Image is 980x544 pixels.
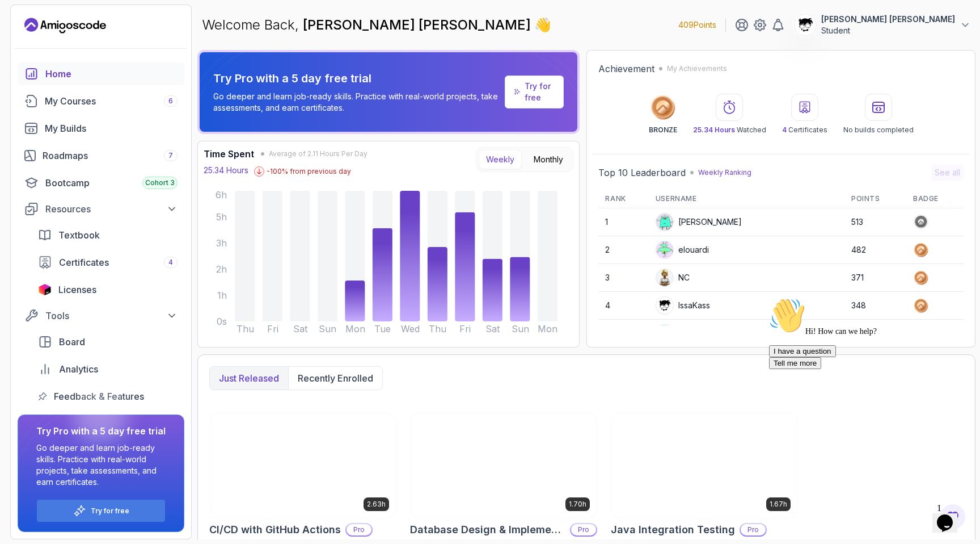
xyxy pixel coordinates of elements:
button: Just released [210,367,288,390]
tspan: 1h [217,290,227,301]
span: Board [59,335,85,349]
span: Analytics [59,362,98,376]
button: Tools [18,306,184,326]
tspan: Mon [538,323,557,334]
tspan: Sun [319,323,336,334]
a: certificates [31,251,184,274]
span: 4 [782,125,787,134]
div: Roadmaps [43,149,178,162]
img: :wave: [5,5,41,41]
span: Feedback & Features [54,390,144,403]
th: Username [649,190,844,208]
th: Rank [598,190,648,208]
iframe: chat widget [932,499,969,533]
tspan: Tue [374,323,391,334]
th: Badge [906,190,964,208]
a: roadmaps [18,144,184,167]
td: 513 [844,208,906,236]
h2: Database Design & Implementation [410,522,565,538]
h2: Achievement [598,62,654,76]
div: Tools [45,309,178,323]
p: Watched [693,125,766,135]
a: textbook [31,224,184,246]
tspan: Fri [459,323,471,334]
h3: Time Spent [204,147,254,161]
img: Database Design & Implementation card [411,413,597,518]
tspan: Mon [345,323,365,334]
span: 4 [168,258,173,267]
a: home [18,62,184,85]
td: 4 [598,292,648,320]
div: NC [656,269,690,287]
button: Monthly [526,150,571,169]
div: Bootcamp [45,176,178,190]
a: Try for free [505,76,564,108]
img: CI/CD with GitHub Actions card [210,413,396,518]
img: default monster avatar [656,241,673,258]
tspan: 6h [216,189,227,200]
a: Try for free [91,507,129,516]
span: Textbook [58,228,100,242]
p: BRONZE [649,125,677,135]
p: Go deeper and learn job-ready skills. Practice with real-world projects, take assessments, and ea... [213,91,500,114]
p: 1.70h [569,500,586,509]
button: See all [931,165,964,181]
h2: Top 10 Leaderboard [598,166,686,179]
div: Kalpanakakarla [656,324,736,342]
p: Just released [219,371,279,385]
p: 25.34 Hours [204,165,248,176]
div: 👋Hi! How can we help?I have a questionTell me more [5,5,209,76]
a: feedback [31,385,184,408]
div: [PERSON_NAME] [656,213,742,231]
tspan: 5h [216,211,227,223]
button: I have a question [5,52,71,64]
p: Welcome Back, [202,16,551,34]
span: Licenses [58,283,96,296]
a: analytics [31,358,184,380]
h2: CI/CD with GitHub Actions [209,522,341,538]
td: 1 [598,208,648,236]
p: Go deeper and learn job-ready skills. Practice with real-world projects, take assessments, and ea... [36,442,166,488]
p: 409 Points [678,19,716,31]
a: board [31,330,184,353]
p: Pro [741,524,766,535]
div: IssaKass [656,296,710,315]
button: Try for free [36,499,166,522]
span: Certificates [59,256,109,269]
tspan: Sun [512,323,529,334]
p: No builds completed [843,125,914,135]
a: builds [18,117,184,140]
p: Recently enrolled [298,371,373,385]
div: elouardi [656,241,709,259]
p: Student [821,25,955,36]
img: user profile image [656,297,673,314]
td: 3 [598,264,648,292]
p: Pro [347,524,371,535]
p: My Achievements [667,64,727,73]
p: Certificates [782,125,827,135]
iframe: chat widget [764,293,969,493]
a: Landing page [24,16,106,35]
p: [PERSON_NAME] [PERSON_NAME] [821,14,955,25]
span: Average of 2.11 Hours Per Day [269,149,367,158]
span: 25.34 Hours [693,125,735,134]
h2: Java Integration Testing [611,522,735,538]
td: 348 [844,292,906,320]
td: 482 [844,236,906,264]
button: Tell me more [5,64,57,76]
a: bootcamp [18,171,184,194]
div: My Courses [45,94,178,108]
button: Recently enrolled [288,367,382,390]
p: 2.63h [367,500,386,509]
img: user profile image [656,269,673,286]
tspan: 3h [216,237,227,249]
td: 5 [598,320,648,348]
th: Points [844,190,906,208]
span: 6 [168,97,173,106]
a: courses [18,90,184,112]
p: 1.67h [770,500,787,509]
img: jetbrains icon [38,284,52,295]
tspan: 2h [216,263,227,275]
